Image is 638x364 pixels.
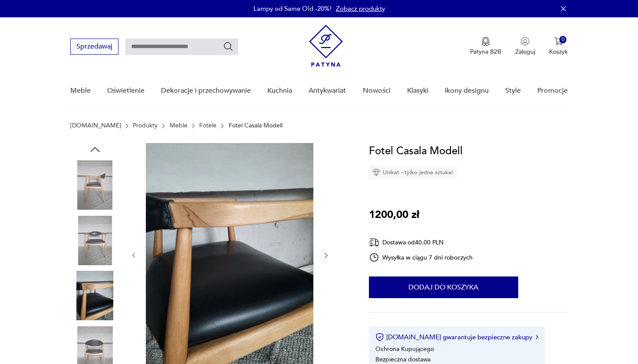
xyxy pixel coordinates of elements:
a: Zobacz produkty [336,4,385,13]
a: Promocje [537,74,568,107]
img: Ikona strzałki w prawo [536,335,538,339]
button: Szukaj [223,41,233,52]
a: Nowości [363,74,391,107]
li: Bezpieczna dostawa [375,355,431,364]
p: Fotel Casala Modell [229,122,283,129]
a: Oświetlenie [107,74,145,107]
button: [DOMAIN_NAME] gwarantuje bezpieczne zakupy [375,333,538,341]
p: Lampy od Same Old -20%! [253,4,332,13]
button: Dodaj do koszyka [369,276,518,298]
button: Sprzedawaj [70,39,118,55]
a: Ikony designu [445,74,489,107]
p: 1200,00 zł [369,207,419,223]
a: [DOMAIN_NAME] [70,122,121,129]
a: Antykwariat [309,74,346,107]
img: Zdjęcie produktu Fotel Casala Modell [70,271,120,320]
a: Dekoracje i przechowywanie [161,74,251,107]
img: Ikona certyfikatu [375,333,384,341]
h1: Fotel Casala Modell [369,143,463,159]
a: Ikona medaluPatyna B2B [470,37,501,56]
img: Ikona diamentu [372,169,380,176]
img: Patyna - sklep z meblami i dekoracjami vintage [309,25,343,67]
a: Kuchnia [267,74,292,107]
div: Dostawa od 40,00 PLN [369,237,473,248]
div: 0 [559,36,567,43]
a: Meble [170,122,187,129]
p: Zaloguj [515,48,535,56]
li: Ochrona Kupującego [375,345,434,353]
div: Unikat - tylko jedna sztuka! [369,166,457,179]
a: Sprzedawaj [70,44,118,50]
a: Style [505,74,521,107]
a: Produkty [133,122,158,129]
a: Meble [70,74,91,107]
p: Koszyk [549,48,568,56]
img: Zdjęcie produktu Fotel Casala Modell [70,216,120,265]
img: Zdjęcie produktu Fotel Casala Modell [70,160,120,210]
img: Ikona medalu [481,37,490,46]
button: Patyna B2B [470,37,501,56]
button: 0Koszyk [549,37,568,56]
a: Fotele [199,122,217,129]
img: Ikona koszyka [554,37,563,45]
img: Ikonka użytkownika [521,37,529,45]
div: Wysyłka w ciągu 7 dni roboczych [369,252,473,263]
a: Klasyki [407,74,428,107]
button: Zaloguj [515,37,535,56]
p: Patyna B2B [470,48,501,56]
img: Ikona dostawy [369,237,379,248]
